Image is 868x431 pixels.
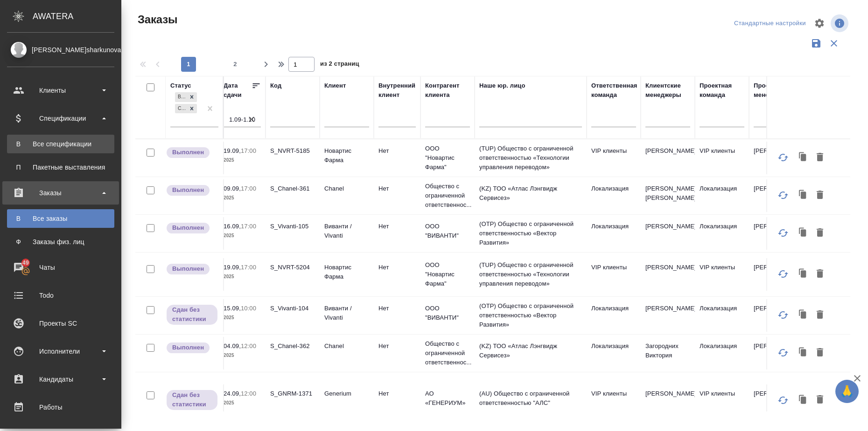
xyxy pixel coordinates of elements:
p: Generium [324,389,369,398]
td: (TUP) Общество с ограниченной ответственностью «Технологии управления переводом» [475,256,587,293]
div: Выставляет ПМ после сдачи и проведения начислений. Последний этап для ПМа [166,184,218,197]
p: S_NVRT-5185 [270,146,315,156]
div: Выполнен [175,92,187,102]
button: Обновить [772,146,794,169]
td: [PERSON_NAME] [749,142,803,174]
p: 2025 [224,156,261,165]
button: Удалить [812,224,828,242]
p: ООО "ВИВАНТИ" [425,304,470,322]
td: Локализация [587,299,641,332]
td: VIP клиенты [587,142,641,174]
td: (TUP) Общество с ограниченной ответственностью «Технологии управления переводом» [475,139,587,177]
p: 17:00 [241,185,256,192]
td: VIP клиенты [695,384,749,417]
p: Выполнен [172,185,204,195]
span: Настроить таблицу [808,12,831,34]
p: 2025 [224,231,261,240]
div: Клиенты [7,83,114,97]
button: Удалить [812,306,828,324]
p: Виванти / Vivanti [324,222,369,240]
td: (OTP) Общество с ограниченной ответственностью «Вектор Развития» [475,215,587,252]
div: Контрагент клиента [425,81,470,100]
div: Проектные менеджеры [754,81,798,100]
div: Пакетные выставления [12,163,110,172]
div: Выставляет ПМ, когда заказ сдан КМу, но начисления еще не проведены [166,389,218,411]
p: 2025 [224,313,261,322]
span: из 2 страниц [320,58,359,72]
p: 09.09, [224,185,241,192]
a: Работы [2,396,119,419]
p: 2025 [224,193,261,203]
p: Нет [378,184,416,193]
p: 24.09, [224,390,241,397]
td: Локализация [695,337,749,369]
button: Клонировать [794,344,812,362]
td: Локализация [695,179,749,212]
p: Нет [378,222,416,231]
td: [PERSON_NAME] [749,299,803,332]
td: [PERSON_NAME] [641,384,695,417]
td: Локализация [695,299,749,332]
p: 19.09, [224,264,241,271]
p: Нет [378,304,416,313]
span: 49 [17,258,35,267]
p: 10:00 [241,305,256,312]
p: Нет [378,342,416,351]
div: Все спецификации [12,139,110,149]
p: 19.09, [224,147,241,154]
a: 49Чаты [2,256,119,279]
td: [PERSON_NAME], [PERSON_NAME] [641,179,695,212]
td: (OTP) Общество с ограниченной ответственностью «Вектор Развития» [475,297,587,334]
div: Выставляет ПМ после сдачи и проведения начислений. Последний этап для ПМа [166,222,218,234]
div: AWATERA [33,7,121,26]
div: Исполнители [7,344,114,358]
button: Удалить [812,265,828,283]
p: Выполнен [172,148,204,157]
button: Клонировать [794,149,812,166]
p: S_NVRT-5204 [270,263,315,272]
a: ВВсе спецификации [7,135,114,153]
div: Дата сдачи [224,81,252,100]
div: Спецификации [7,111,114,125]
p: 2025 [224,351,261,360]
div: Ответственная команда [591,81,637,100]
td: [PERSON_NAME] [749,179,803,212]
div: Работы [7,400,114,414]
button: Сбросить фильтры [825,34,843,52]
p: Виванти / Vivanti [324,304,369,322]
div: Статус [170,81,191,90]
td: VIP клиенты [587,258,641,291]
p: S_Vivanti-104 [270,304,315,313]
td: [PERSON_NAME] [641,217,695,250]
p: ООО "Новартис Фарма" [425,260,470,288]
td: [PERSON_NAME] [749,258,803,291]
p: Chanel [324,184,369,193]
p: Общество с ограниченной ответственнос... [425,182,470,210]
p: Выполнен [172,343,204,352]
button: Обновить [772,342,794,364]
div: Выставляет ПМ после сдачи и проведения начислений. Последний этап для ПМа [166,342,218,354]
button: Обновить [772,263,794,285]
button: Сохранить фильтры [807,34,825,52]
p: Нет [378,263,416,272]
div: Проектная команда [700,81,744,100]
p: Chanel [324,342,369,351]
div: split button [732,16,808,31]
div: Клиент [324,81,346,90]
div: Выполнен, Сдан без статистики [174,103,198,115]
td: (KZ) ТОО «Атлас Лэнгвидж Сервисез» [475,337,587,369]
button: Удалить [812,186,828,204]
button: Клонировать [794,306,812,324]
p: Сдан без статистики [172,305,212,324]
p: Нет [378,389,416,398]
p: Общество с ограниченной ответственнос... [425,339,470,367]
div: Заказы [7,186,114,200]
div: Выставляет ПМ после сдачи и проведения начислений. Последний этап для ПМа [166,263,218,275]
p: S_Chanel-362 [270,342,315,351]
p: 16.09, [224,223,241,230]
td: VIP клиенты [587,384,641,417]
p: 12:00 [241,390,256,397]
p: ООО "ВИВАНТИ" [425,222,470,240]
button: Клонировать [794,224,812,242]
a: ФЗаказы физ. лиц [7,233,114,251]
